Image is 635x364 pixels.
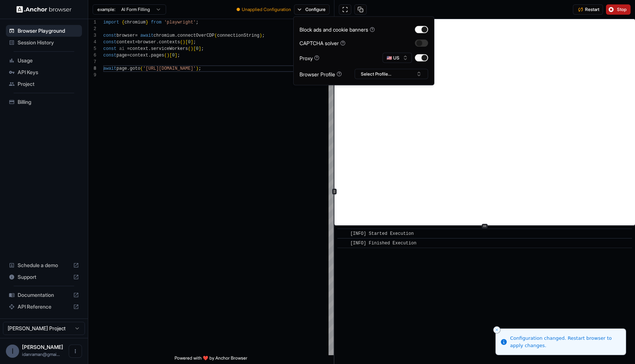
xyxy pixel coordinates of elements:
span: ● [236,7,240,12]
span: ; [262,33,265,38]
span: [ [193,46,196,51]
span: Powered with ❤️ by Anchor Browser [175,355,247,364]
div: 5 [88,45,96,52]
span: ) [191,46,193,51]
span: = [135,33,137,38]
button: Copy session ID [354,4,367,15]
span: const [103,40,116,45]
button: Open in full screen [339,4,351,15]
span: ​ [341,230,345,237]
div: Configuration changed. Restart browser to apply changes. [510,335,620,349]
span: } [146,20,148,25]
span: pages [151,53,164,58]
span: ( [140,66,143,71]
span: ] [198,46,201,51]
span: ) [183,40,185,45]
span: Usage [18,57,79,64]
span: Restart [585,7,599,12]
span: [INFO] Finished Execution [350,241,416,246]
button: Select Profile... [355,69,428,79]
span: ) [259,33,262,38]
span: contexts [159,40,180,45]
span: . [175,33,177,38]
span: connectionString [217,33,259,38]
span: ; [177,53,180,58]
span: browser [116,33,135,38]
span: context [116,40,135,45]
div: 8 [88,65,96,72]
div: Usage [6,55,82,66]
div: Session History [6,37,82,48]
span: ( [188,46,190,51]
button: Stop [606,4,631,15]
span: '[URL][DOMAIN_NAME]' [143,66,196,71]
div: 1 [88,19,96,26]
span: = [127,46,130,51]
span: await [140,33,154,38]
span: ; [198,66,201,71]
div: Proxy [299,54,319,62]
div: Project [6,78,82,90]
span: . [148,46,151,51]
button: 🇺🇸 US [383,53,412,63]
span: Session History [18,39,79,46]
span: goto [130,66,140,71]
span: Schedule a demo [18,262,70,269]
span: context [130,46,148,51]
span: 0 [188,40,190,45]
span: chromium [154,33,175,38]
span: [ [185,40,188,45]
span: const [103,33,116,38]
div: Browser Playground [6,25,82,37]
span: = [135,40,137,45]
span: Unapplied Configuration [242,7,291,12]
span: 'playwright' [164,20,196,25]
button: Configure [294,4,330,15]
button: Open menu [69,345,82,358]
span: page [116,66,127,71]
div: Support [6,271,82,283]
span: . [148,53,151,58]
div: 4 [88,39,96,45]
span: from [151,20,162,25]
span: ) [196,66,198,71]
div: 2 [88,26,96,32]
span: API Keys [18,69,79,76]
span: browser [138,40,156,45]
span: ( [215,33,217,38]
span: context [130,53,148,58]
span: idanraman@gmail.com [22,352,60,357]
span: [INFO] Started Execution [350,231,414,236]
div: API Keys [6,66,82,78]
span: Billing [18,98,79,106]
span: const [103,46,116,51]
span: ; [201,46,204,51]
span: = [127,53,130,58]
span: const [103,53,116,58]
span: import [103,20,119,25]
span: Support [18,273,70,281]
span: serviceWorkers [151,46,188,51]
span: Project [18,80,79,88]
span: ] [191,40,193,45]
div: 6 [88,52,96,59]
span: connectOverCDP [177,33,215,38]
div: 3 [88,32,96,39]
span: ] [175,53,177,58]
span: await [103,66,116,71]
div: Documentation [6,289,82,301]
span: example: [97,7,115,12]
span: Browser Playground [18,27,79,34]
span: [ [169,53,172,58]
button: Close toast [493,326,501,334]
span: ( [180,40,183,45]
span: ​ [341,240,345,247]
div: Block ads and cookie banners [299,26,375,33]
span: chromium [125,20,146,25]
span: ) [167,53,169,58]
span: Idan Raman [22,344,63,350]
div: I [6,345,19,358]
span: 0 [196,46,198,51]
span: . [127,66,130,71]
div: API Reference [6,301,82,313]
